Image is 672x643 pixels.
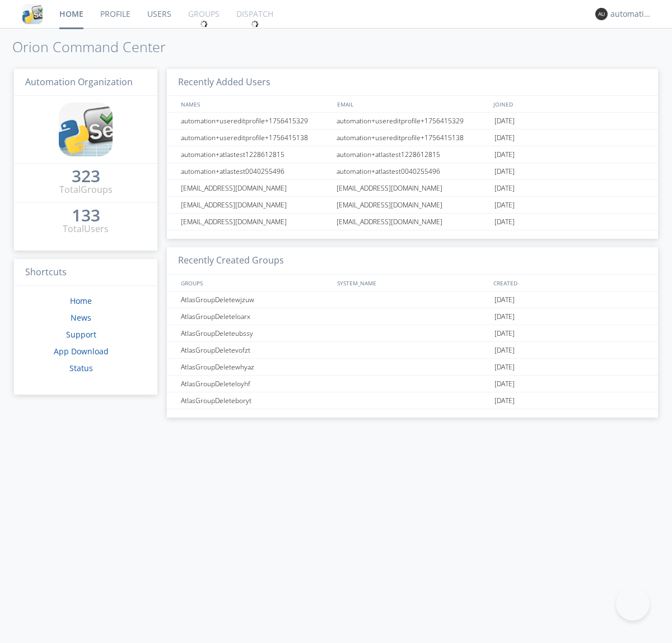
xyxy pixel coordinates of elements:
div: EMAIL [334,96,491,112]
span: [DATE] [494,197,515,214]
div: GROUPS [178,275,332,291]
span: [DATE] [494,376,515,392]
img: 373638.png [595,8,608,20]
a: [EMAIL_ADDRESS][DOMAIN_NAME][EMAIL_ADDRESS][DOMAIN_NAME][DATE] [167,197,658,214]
span: Automation Organization [25,76,133,88]
div: automation+atlastest1228612815 [334,146,492,163]
span: [DATE] [494,113,515,129]
div: Total Groups [59,183,113,196]
span: [DATE] [494,325,515,342]
a: AtlasGroupDeletewhyaz[DATE] [167,359,658,376]
div: automation+usereditprofile+1756415138 [334,129,492,146]
a: 133 [72,210,100,223]
span: [DATE] [494,163,515,180]
a: AtlasGroupDeleteloarx[DATE] [167,308,658,325]
div: automation+atlastest0040255496 [178,163,333,179]
a: Status [69,363,93,373]
a: automation+usereditprofile+1756415138automation+usereditprofile+1756415138[DATE] [167,129,658,146]
div: automation+atlastest1228612815 [178,146,333,163]
a: AtlasGroupDeletevofzt[DATE] [167,342,658,359]
div: AtlasGroupDeleteloarx [178,308,333,325]
div: [EMAIL_ADDRESS][DOMAIN_NAME] [334,214,492,230]
h3: Recently Created Groups [167,247,658,275]
span: [DATE] [494,292,515,308]
div: automation+usereditprofile+1756415329 [334,113,492,129]
div: AtlasGroupDeletewhyaz [178,359,333,375]
a: AtlasGroupDeleteloyhf[DATE] [167,376,658,392]
div: [EMAIL_ADDRESS][DOMAIN_NAME] [178,180,333,196]
span: [DATE] [494,129,515,146]
a: automation+usereditprofile+1756415329automation+usereditprofile+1756415329[DATE] [167,113,658,129]
a: AtlasGroupDeleteubssy[DATE] [167,325,658,342]
span: [DATE] [494,392,515,409]
a: App Download [54,346,109,357]
a: [EMAIL_ADDRESS][DOMAIN_NAME][EMAIL_ADDRESS][DOMAIN_NAME][DATE] [167,214,658,230]
a: AtlasGroupDeleteboryt[DATE] [167,392,658,409]
span: [DATE] [494,359,515,376]
div: AtlasGroupDeletewjzuw [178,292,333,308]
a: Support [66,329,96,340]
div: SYSTEM_NAME [334,275,491,291]
span: [DATE] [494,214,515,230]
span: [DATE] [494,342,515,359]
img: spin.svg [200,20,208,28]
a: Home [70,295,92,306]
img: cddb5a64eb264b2086981ab96f4c1ba7 [59,103,113,156]
div: automation+usereditprofile+1756415138 [178,129,333,146]
h3: Shortcuts [14,259,157,286]
span: [DATE] [494,146,515,163]
div: NAMES [178,96,332,112]
div: AtlasGroupDeleteubssy [178,325,333,341]
div: [EMAIL_ADDRESS][DOMAIN_NAME] [178,197,333,213]
a: automation+atlastest1228612815automation+atlastest1228612815[DATE] [167,146,658,163]
h3: Recently Added Users [167,69,658,96]
div: AtlasGroupDeletevofzt [178,342,333,358]
div: automation+atlastest0040255496 [334,163,492,179]
div: [EMAIL_ADDRESS][DOMAIN_NAME] [334,180,492,196]
span: [DATE] [494,180,515,197]
a: News [71,312,91,323]
a: AtlasGroupDeletewjzuw[DATE] [167,292,658,308]
div: automation+atlas0036 [610,8,652,20]
div: Total Users [63,223,109,235]
div: [EMAIL_ADDRESS][DOMAIN_NAME] [334,197,492,213]
iframe: Toggle Customer Support [616,587,650,621]
div: AtlasGroupDeleteboryt [178,392,333,409]
a: 323 [72,170,100,183]
a: automation+atlastest0040255496automation+atlastest0040255496[DATE] [167,163,658,180]
div: 133 [72,210,100,221]
img: spin.svg [251,20,259,28]
img: cddb5a64eb264b2086981ab96f4c1ba7 [22,4,43,24]
div: [EMAIL_ADDRESS][DOMAIN_NAME] [178,214,333,230]
span: [DATE] [494,308,515,325]
a: [EMAIL_ADDRESS][DOMAIN_NAME][EMAIL_ADDRESS][DOMAIN_NAME][DATE] [167,180,658,197]
div: JOINED [491,96,647,112]
div: 323 [72,170,100,182]
div: CREATED [491,275,647,291]
div: AtlasGroupDeleteloyhf [178,376,333,392]
div: automation+usereditprofile+1756415329 [178,113,333,129]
